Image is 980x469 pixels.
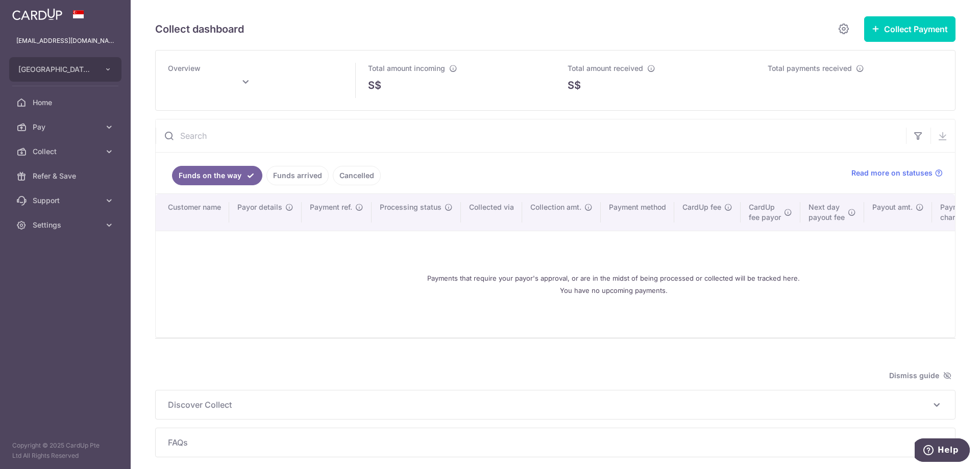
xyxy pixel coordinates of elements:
[168,64,201,72] span: Overview
[530,202,581,212] span: Collection amt.
[168,399,930,411] span: Discover Collect
[368,64,445,72] span: Total amount incoming
[33,122,100,132] span: Pay
[851,168,943,178] a: Read more on statuses
[368,78,381,93] span: S$
[23,7,44,16] span: Help
[310,202,352,212] span: Payment ref.
[568,64,643,72] span: Total amount received
[9,57,121,82] button: [GEOGRAPHIC_DATA] ([GEOGRAPHIC_DATA]) Pte. Ltd.
[33,171,100,181] span: Refer & Save
[851,168,933,178] span: Read more on statuses
[33,97,100,108] span: Home
[568,78,581,93] span: S$
[33,146,100,157] span: Collect
[172,166,262,185] a: Funds on the way
[915,438,970,464] iframe: Opens a widget where you can find more information
[168,436,943,449] p: FAQs
[808,202,845,223] span: Next day payout fee
[333,166,381,185] a: Cancelled
[156,119,906,152] input: Search
[768,64,852,72] span: Total payments received
[380,202,442,212] span: Processing status
[33,195,100,206] span: Support
[864,16,955,42] button: Collect Payment
[18,64,94,75] span: [GEOGRAPHIC_DATA] ([GEOGRAPHIC_DATA]) Pte. Ltd.
[601,194,674,231] th: Payment method
[156,194,229,231] th: Customer name
[16,36,114,46] p: [EMAIL_ADDRESS][DOMAIN_NAME]
[461,194,522,231] th: Collected via
[889,369,951,382] span: Dismiss guide
[237,202,282,212] span: Payor details
[266,166,329,185] a: Funds arrived
[749,202,781,223] span: CardUp fee payor
[872,202,913,212] span: Payout amt.
[12,8,62,20] img: CardUp
[682,202,721,212] span: CardUp fee
[33,220,100,230] span: Settings
[168,399,943,411] p: Discover Collect
[168,436,930,449] span: FAQs
[155,21,244,37] h5: Collect dashboard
